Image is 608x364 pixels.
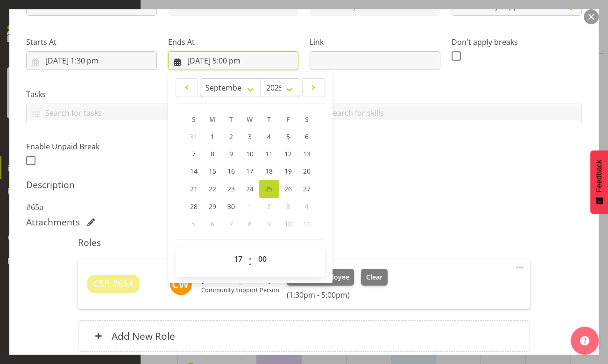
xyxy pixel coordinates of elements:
[284,149,292,158] span: 12
[227,202,235,211] span: 30
[209,202,216,211] span: 29
[361,269,388,286] button: Clear
[310,105,581,120] input: Search for skills
[248,202,252,211] span: 1
[192,115,196,124] span: S
[203,162,222,180] a: 15
[170,273,192,295] img: cindy-walters11379.jpg
[229,132,233,141] span: 2
[305,132,309,141] span: 6
[279,162,297,180] a: 19
[305,115,309,124] span: S
[201,286,279,294] p: Community Support Person
[246,167,254,175] span: 17
[247,115,253,124] span: W
[211,149,214,158] span: 8
[267,132,271,141] span: 4
[590,150,608,214] button: Feedback - Show survey
[279,180,297,198] a: 26
[229,115,233,124] span: T
[240,162,259,180] a: 17
[26,141,157,152] label: Enable Unpaid Break
[259,180,279,198] a: 25
[203,128,222,145] a: 1
[265,184,273,193] span: 25
[297,162,316,180] a: 20
[190,132,198,141] span: 31
[259,128,279,145] a: 4
[227,167,235,175] span: 16
[26,217,80,228] h5: Attachments
[222,180,240,198] a: 23
[267,115,271,124] span: T
[297,145,316,162] a: 13
[93,277,134,291] span: CSP #65A
[227,184,235,193] span: 23
[297,180,316,198] a: 27
[184,145,203,162] a: 7
[27,105,298,120] input: Search for tasks
[190,167,198,175] span: 14
[303,149,311,158] span: 13
[201,274,279,285] h6: [PERSON_NAME]
[267,219,271,228] span: 9
[297,128,316,145] a: 6
[209,184,216,193] span: 22
[209,167,216,175] span: 15
[310,89,582,100] label: Skills
[580,336,589,345] img: help-xxl-2.png
[305,202,309,211] span: 4
[284,184,292,193] span: 26
[279,128,297,145] a: 5
[303,167,311,175] span: 20
[222,198,240,215] a: 30
[26,89,298,100] label: Tasks
[203,198,222,215] a: 29
[168,51,299,70] input: Click to select...
[184,162,203,180] a: 14
[366,272,382,282] span: Clear
[78,237,530,248] h5: Roles
[168,36,299,48] label: Ends At
[26,179,582,190] h5: Description
[240,145,259,162] a: 10
[303,184,311,193] span: 27
[279,145,297,162] a: 12
[452,36,582,48] label: Don't apply breaks
[248,219,252,228] span: 8
[246,149,254,158] span: 10
[190,184,198,193] span: 21
[284,219,292,228] span: 10
[112,330,175,342] h6: Add New Role
[211,132,214,141] span: 1
[259,162,279,180] a: 18
[595,160,603,192] span: Feedback
[222,128,240,145] a: 2
[192,219,196,228] span: 5
[184,198,203,215] a: 28
[222,162,240,180] a: 16
[265,167,273,175] span: 18
[286,132,290,141] span: 5
[265,149,273,158] span: 11
[248,132,252,141] span: 3
[287,290,388,300] h6: (1:30pm - 5:00pm)
[286,115,290,124] span: F
[310,36,440,48] label: Link
[222,145,240,162] a: 9
[240,180,259,198] a: 24
[286,202,290,211] span: 3
[211,219,214,228] span: 6
[209,115,215,124] span: M
[192,149,196,158] span: 7
[184,180,203,198] a: 21
[203,145,222,162] a: 8
[229,219,233,228] span: 7
[248,250,252,273] span: :
[303,219,311,228] span: 11
[240,128,259,145] a: 3
[26,202,582,213] p: #65a
[229,149,233,158] span: 9
[284,167,292,175] span: 19
[190,202,198,211] span: 28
